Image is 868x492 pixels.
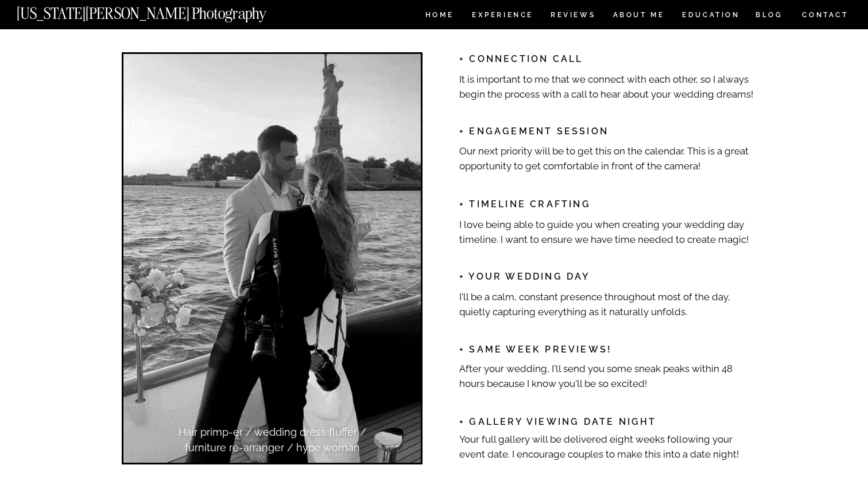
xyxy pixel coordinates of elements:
p: Our next priority will be to get this on the calendar. This is a great opportunity to get comfort... [459,144,757,172]
a: REVIEWS [551,11,594,21]
a: [US_STATE][PERSON_NAME] Photography [17,6,305,16]
h2: + Connection Call [459,52,753,64]
a: BLOG [755,11,783,21]
a: HOME [423,11,456,21]
a: ABOUT ME [613,11,665,21]
p: I love being able to guide you when creating your wedding day timeline. I want to ensure we have ... [459,218,757,245]
p: It is important to me that we connect with each other, so I always begin the process with a call ... [459,72,757,100]
p: I'll be a calm, constant presence throughout most of the day, quietly capturing everything as it ... [459,290,757,317]
h2: + TIMELINE Crafting [459,197,757,210]
h2: + ENGAGEMENT SESSIOn [459,125,757,137]
p: Your full gallery will be delivered eight weeks following your event date. I encourage couples to... [459,432,757,460]
h2: + gallery Viewing date night [459,415,757,427]
h2: + Same Week Previews! [459,343,757,355]
p: After your wedding, I'll send you some sneak peaks within 48 hours because I know you'll be so ex... [459,362,757,389]
a: CONTACT [801,9,849,21]
a: EDUCATION [681,11,741,21]
a: Experience [472,11,532,21]
p: Hair primp-er / wedding dress fluffer / furniture re-arranger / hype woman [165,424,380,446]
h2: + YOUR WEDDING DAY [459,270,757,282]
